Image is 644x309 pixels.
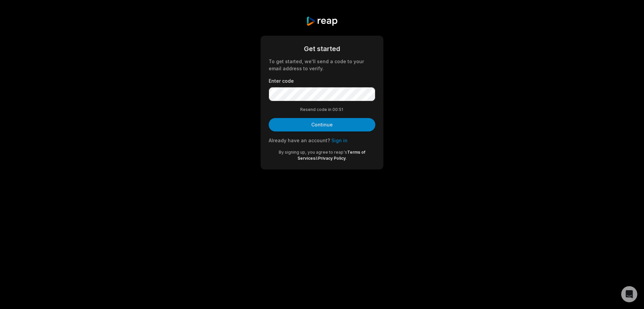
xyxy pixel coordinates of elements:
[269,44,375,54] div: Get started
[315,156,318,161] span: &
[306,16,338,26] img: reap
[298,150,366,161] a: Terms of Services
[269,107,375,113] div: Resend code in 00:
[621,286,637,302] div: Open Intercom Messenger
[269,58,375,72] div: To get started, we'll send a code to your email address to verify.
[318,156,346,161] a: Privacy Policy
[346,156,347,161] span: .
[339,107,344,113] span: 51
[269,77,375,84] label: Enter code
[269,138,330,143] span: Already have an account?
[331,138,347,143] a: Sign in
[269,118,375,131] button: Continue
[279,150,347,155] span: By signing up, you agree to reap's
